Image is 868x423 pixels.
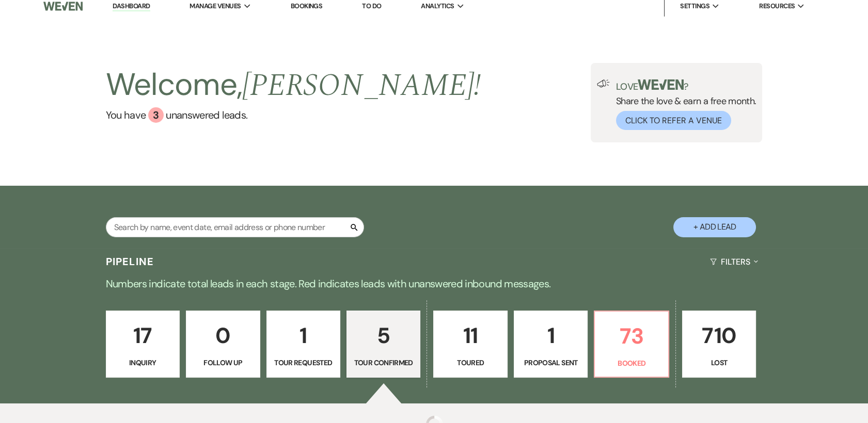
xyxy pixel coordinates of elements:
[682,311,756,378] a: 710Lost
[689,357,749,368] p: Lost
[113,318,173,353] p: 17
[106,217,364,237] input: Search by name, event date, email address or phone number
[113,2,150,11] a: Dashboard
[673,217,756,237] button: + Add Lead
[601,357,661,369] p: Booked
[193,357,253,368] p: Follow Up
[106,254,154,269] h3: Pipeline
[106,63,481,107] h2: Welcome,
[689,318,749,353] p: 710
[706,248,762,275] button: Filters
[106,311,180,378] a: 17Inquiry
[638,79,684,90] img: weven-logo-green.svg
[597,79,610,88] img: loud-speaker-illustration.svg
[190,1,241,11] span: Manage Venues
[514,311,588,378] a: 1Proposal Sent
[610,79,756,130] div: Share the love & earn a free month.
[186,311,260,378] a: 0Follow Up
[433,311,507,378] a: 11Toured
[520,357,581,368] p: Proposal Sent
[291,2,323,10] a: Bookings
[601,319,661,353] p: 73
[353,318,414,353] p: 5
[193,318,253,353] p: 0
[148,107,164,123] div: 3
[440,318,500,353] p: 11
[113,357,173,368] p: Inquiry
[616,111,731,130] button: Click to Refer a Venue
[759,1,795,11] span: Resources
[242,62,481,109] span: [PERSON_NAME] !
[440,357,500,368] p: Toured
[346,311,420,378] a: 5Tour Confirmed
[520,318,581,353] p: 1
[273,357,334,368] p: Tour Requested
[266,311,340,378] a: 1Tour Requested
[273,318,334,353] p: 1
[362,2,381,10] a: To Do
[594,311,669,378] a: 73Booked
[106,107,481,123] a: You have 3 unanswered leads.
[616,79,756,91] p: Love ?
[353,357,414,368] p: Tour Confirmed
[680,1,709,11] span: Settings
[421,1,454,11] span: Analytics
[62,275,806,292] p: Numbers indicate total leads in each stage. Red indicates leads with unanswered inbound messages.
